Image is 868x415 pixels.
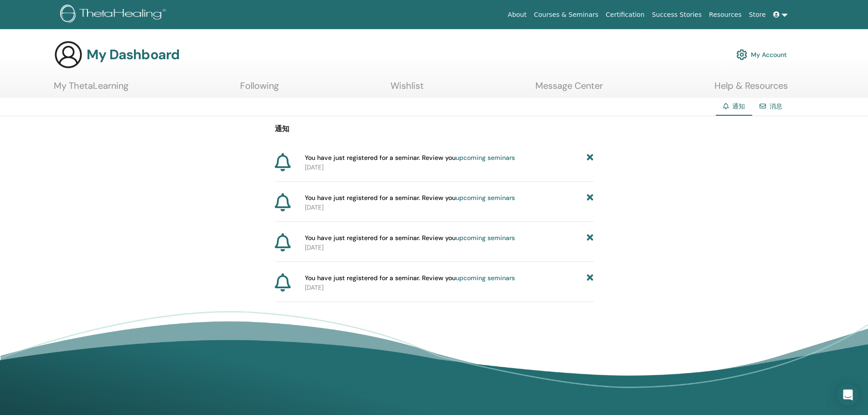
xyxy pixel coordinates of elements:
[305,233,515,243] span: You have just registered for a seminar. Review you
[54,80,128,98] a: My ThetaLearning
[54,40,83,69] img: generic-user-icon.jpg
[456,194,515,202] a: upcoming seminars
[305,163,594,172] p: [DATE]
[305,203,594,212] p: [DATE]
[648,6,705,23] a: Success Stories
[305,273,515,283] span: You have just registered for a seminar. Review you
[530,6,602,23] a: Courses & Seminars
[456,234,515,242] a: upcoming seminars
[305,193,515,203] span: You have just registered for a seminar. Review you
[390,80,424,98] a: Wishlist
[504,6,530,23] a: About
[535,80,603,98] a: Message Center
[275,123,594,134] p: 通知
[736,45,787,65] a: My Account
[305,283,594,292] p: [DATE]
[60,5,169,25] img: logo.png
[732,102,745,110] span: 通知
[745,6,770,23] a: Store
[305,153,515,163] span: You have just registered for a seminar. Review you
[305,243,594,252] p: [DATE]
[456,154,515,162] a: upcoming seminars
[87,46,180,63] h3: My Dashboard
[456,274,515,282] a: upcoming seminars
[736,47,747,62] img: cog.svg
[240,80,279,98] a: Following
[714,80,788,98] a: Help & Resources
[837,384,859,406] div: Open Intercom Messenger
[705,6,745,23] a: Resources
[602,6,648,23] a: Certification
[770,102,782,110] a: 消息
